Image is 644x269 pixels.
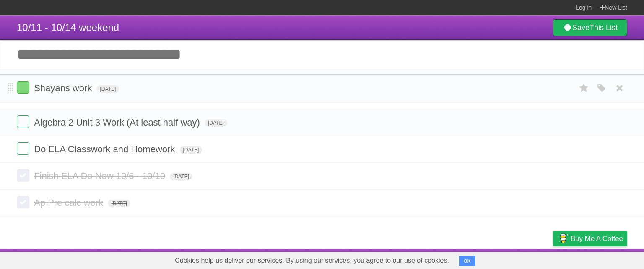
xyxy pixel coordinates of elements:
[166,252,457,269] span: Cookies help us deliver our services. By using our services, you agree to our use of cookies.
[108,200,130,207] span: [DATE]
[514,251,532,267] a: Terms
[571,231,623,246] span: Buy me a coffee
[17,115,29,128] label: Done
[17,142,29,155] label: Done
[459,256,475,266] button: OK
[34,144,177,154] span: Do ELA Classwork and Homework
[576,81,592,95] label: Star task
[553,231,627,246] a: Buy me a coffee
[574,251,627,267] a: Suggest a feature
[553,19,627,36] a: SaveThis List
[34,171,167,181] span: Finish ELA Do Now 10/6 - 10/10
[17,169,29,182] label: Done
[469,251,503,267] a: Developers
[17,22,119,33] span: 10/11 - 10/14 weekend
[542,251,564,267] a: Privacy
[34,117,202,128] span: Algebra 2 Unit 3 Work (At least half way)
[34,197,105,208] span: Ap Pre calc work
[180,146,203,154] span: [DATE]
[205,119,227,127] span: [DATE]
[441,251,459,267] a: About
[96,85,119,93] span: [DATE]
[589,23,618,32] b: This List
[170,173,192,180] span: [DATE]
[557,231,569,246] img: Buy me a coffee
[17,196,29,208] label: Done
[17,81,29,94] label: Done
[34,83,94,93] span: Shayans work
